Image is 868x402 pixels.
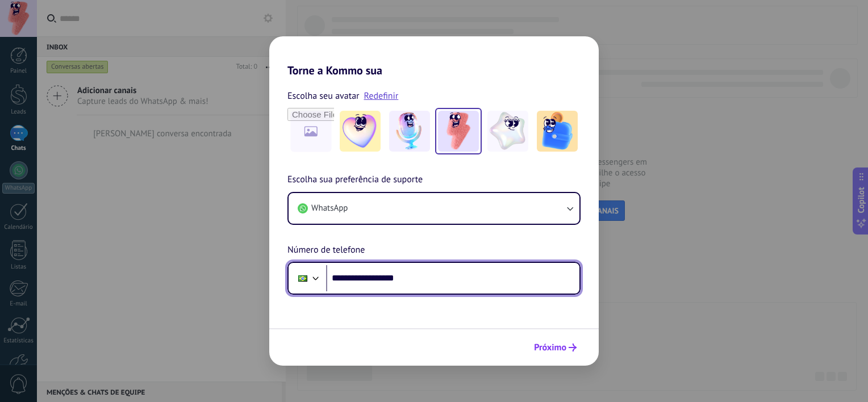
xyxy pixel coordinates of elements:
[529,338,582,357] button: Próximo
[311,203,348,214] span: WhatsApp
[287,243,365,258] span: Número de telefone
[269,36,599,77] h2: Torne a Kommo sua
[537,111,578,152] img: -5.jpeg
[340,111,381,152] img: -1.jpeg
[364,90,399,102] a: Redefinir
[292,266,314,290] div: Brazil: + 55
[287,173,423,187] span: Escolha sua preferência de suporte
[534,344,566,351] span: Próximo
[438,111,479,152] img: -3.jpeg
[287,89,360,103] span: Escolha seu avatar
[289,193,579,224] button: WhatsApp
[389,111,430,152] img: -2.jpeg
[487,111,528,152] img: -4.jpeg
